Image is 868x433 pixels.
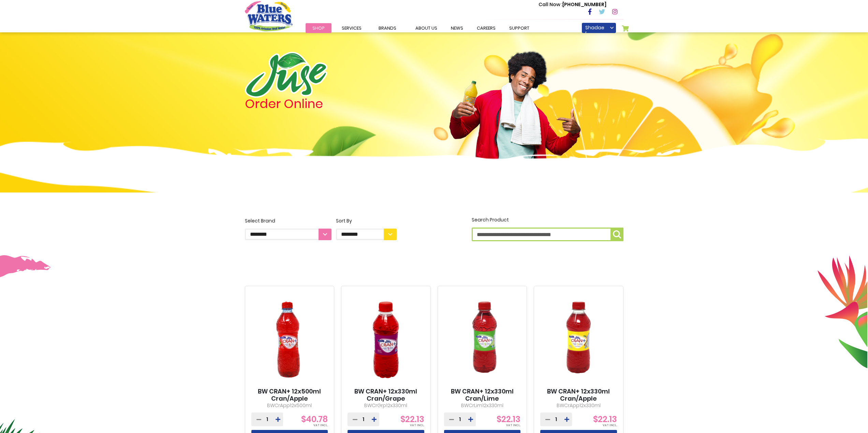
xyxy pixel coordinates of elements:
span: Call Now : [539,1,562,8]
img: search-icon.png [613,230,621,238]
div: Sort By [336,217,397,225]
label: Search Product [472,216,623,241]
p: BWCrApp12x330ml [540,402,617,409]
a: BW CRAN+ 12x330ml Cran/Grape [348,388,424,402]
span: $22.13 [497,414,520,425]
p: BWCrApp12x500ml [251,402,328,409]
a: store logo [245,1,293,31]
img: logo [245,52,327,98]
span: $22.13 [593,414,617,425]
a: News [444,23,470,33]
span: Shop [312,25,325,31]
p: BWCrGrp12x330ml [348,402,424,409]
button: Search Product [610,228,623,241]
a: Shop [306,23,332,33]
a: BW CRAN+ 12x330ml Cran/Apple [540,388,617,402]
span: Brands [379,25,396,31]
a: careers [470,23,502,33]
a: Services [335,23,368,33]
span: $22.13 [400,414,424,425]
select: Select Brand [245,229,332,240]
a: Shadae [PERSON_NAME] [582,23,616,33]
input: Search Product [472,228,623,241]
img: BW CRAN+ 12x500ml Cran/Apple [251,292,328,388]
span: Services [342,25,362,31]
p: BWCrLim12x330ml [444,402,521,409]
a: about us [409,23,444,33]
img: BW CRAN+ 12x330ml Cran/Apple [540,292,617,388]
a: support [502,23,536,33]
img: BW CRAN+ 12x330ml Cran/Lime [444,292,521,388]
h4: Order Online [245,98,397,110]
a: BW CRAN+ 12x330ml Cran/Lime [444,388,521,402]
a: Brands [372,23,403,33]
p: [PHONE_NUMBER] [539,1,606,8]
img: man.png [448,39,582,185]
span: $40.78 [301,414,328,425]
img: BW CRAN+ 12x330ml Cran/Grape [348,292,424,388]
a: BW CRAN+ 12x500ml Cran/Apple [251,388,328,402]
label: Select Brand [245,217,332,240]
select: Sort By [336,229,397,240]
